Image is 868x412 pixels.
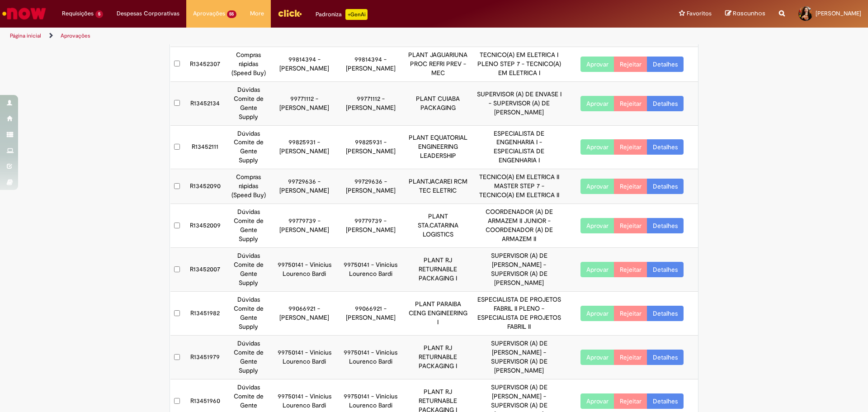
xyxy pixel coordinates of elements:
td: 99750141 - Vinicius Lourenco Bardi [271,336,337,379]
button: Aprovar [580,350,614,365]
td: 99825931 - [PERSON_NAME] [271,125,337,169]
button: Aprovar [580,218,614,233]
td: PLANT EQUATORIAL ENGINEERING LEADERSHIP [404,125,472,169]
td: ESPECIALISTA DE ENGENHARIA I - ESPECIALISTA DE ENGENHARIA I [472,125,566,169]
button: Rejeitar [614,139,647,155]
a: Detalhes [647,57,684,72]
td: PLANT CUIABA PACKAGING [404,81,472,125]
td: Dúvidas Comite de Gente Supply [226,336,271,379]
td: 99729636 - [PERSON_NAME] [271,169,337,204]
td: R13452009 [184,204,226,248]
td: Dúvidas Comite de Gente Supply [226,125,271,169]
a: Detalhes [647,139,684,155]
button: Rejeitar [614,393,647,409]
span: 55 [227,10,237,18]
td: 99814394 - [PERSON_NAME] [271,47,337,81]
td: 99066921 - [PERSON_NAME] [337,292,403,336]
td: 99814394 - [PERSON_NAME] [337,47,403,81]
a: Detalhes [647,218,684,233]
td: Dúvidas Comite de Gente Supply [226,204,271,248]
button: Rejeitar [614,306,647,321]
td: Dúvidas Comite de Gente Supply [226,248,271,292]
td: R13452007 [184,248,226,292]
td: Compras rápidas (Speed Buy) [226,169,271,204]
td: 99750141 - Vinicius Lourenco Bardi [337,248,403,292]
td: PLANT PARAIBA CENG ENGINEERING I [404,292,472,336]
td: PLANTJACAREI RCM TEC ELETRIC [404,169,472,204]
td: ESPECIALISTA DE PROJETOS FABRIL II PLENO - ESPECIALISTA DE PROJETOS FABRIL II [472,292,566,336]
div: Padroniza [316,9,368,20]
td: 99066921 - [PERSON_NAME] [271,292,337,336]
td: R13452134 [184,81,226,125]
td: COORDENADOR (A) DE ARMAZEM II JUNIOR - COORDENADOR (A) DE ARMAZEM II [472,204,566,248]
p: +GenAi [345,9,368,20]
a: Detalhes [647,179,684,194]
button: Rejeitar [614,57,647,72]
button: Rejeitar [614,179,647,194]
button: Aprovar [580,139,614,155]
button: Aprovar [580,179,614,194]
td: Compras rápidas (Speed Buy) [226,47,271,81]
span: More [250,9,264,18]
span: Requisições [62,9,94,18]
button: Aprovar [580,393,614,409]
td: 99771112 - [PERSON_NAME] [271,81,337,125]
button: Aprovar [580,57,614,72]
td: Dúvidas Comite de Gente Supply [226,81,271,125]
td: R13451979 [184,336,226,379]
button: Rejeitar [614,350,647,365]
td: 99771112 - [PERSON_NAME] [337,81,403,125]
td: 99729636 - [PERSON_NAME] [337,169,403,204]
td: 99779739 - [PERSON_NAME] [271,204,337,248]
a: Aprovações [61,32,90,39]
span: Rascunhos [733,9,765,18]
button: Aprovar [580,306,614,321]
span: Despesas Corporativas [117,9,179,18]
ul: Trilhas de página [7,28,572,44]
a: Detalhes [647,262,684,277]
button: Aprovar [580,96,614,111]
button: Rejeitar [614,96,647,111]
td: 99825931 - [PERSON_NAME] [337,125,403,169]
td: PLANT RJ RETURNABLE PACKAGING I [404,336,472,379]
td: TECNICO(A) EM ELETRICA I PLENO STEP 7 - TECNICO(A) EM ELETRICA I [472,47,566,81]
td: R13452090 [184,169,226,204]
td: SUPERVISOR (A) DE [PERSON_NAME] - SUPERVISOR (A) DE [PERSON_NAME] [472,248,566,292]
td: 99779739 - [PERSON_NAME] [337,204,403,248]
td: PLANT STA.CATARINA LOGISTICS [404,204,472,248]
a: Detalhes [647,306,684,321]
td: TECNICO(A) EM ELETRICA II MASTER STEP 7 - TECNICO(A) EM ELETRICA II [472,169,566,204]
button: Rejeitar [614,262,647,277]
a: Detalhes [647,96,684,111]
td: R13451982 [184,292,226,336]
span: 5 [95,10,103,18]
img: click_logo_yellow_360x200.png [278,6,302,20]
button: Rejeitar [614,218,647,233]
td: PLANT JAGUARIUNA PROC REFRI PREV - MEC [404,47,472,81]
img: ServiceNow [1,5,47,23]
td: R13452111 [184,125,226,169]
span: Aprovações [193,9,225,18]
a: Página inicial [10,32,41,39]
td: 99750141 - Vinicius Lourenco Bardi [271,248,337,292]
a: Detalhes [647,393,684,409]
button: Aprovar [580,262,614,277]
td: PLANT RJ RETURNABLE PACKAGING I [404,248,472,292]
td: Dúvidas Comite de Gente Supply [226,292,271,336]
td: 99750141 - Vinicius Lourenco Bardi [337,336,403,379]
td: SUPERVISOR (A) DE [PERSON_NAME] - SUPERVISOR (A) DE [PERSON_NAME] [472,336,566,379]
td: SUPERVISOR (A) DE ENVASE I - SUPERVISOR (A) DE [PERSON_NAME] [472,81,566,125]
a: Detalhes [647,350,684,365]
span: [PERSON_NAME] [816,9,861,17]
span: Favoritos [687,9,712,18]
a: Rascunhos [725,9,765,18]
td: R13452307 [184,47,226,81]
